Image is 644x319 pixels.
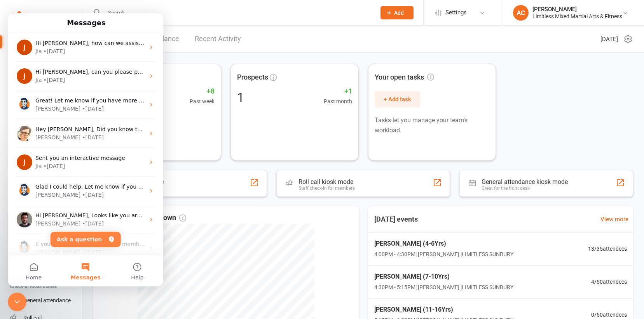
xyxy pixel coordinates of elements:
[324,97,352,106] span: Past month
[324,86,352,97] span: +1
[52,242,103,273] button: Messages
[532,13,622,20] div: Limitless Mixed Martial Arts & Fitness
[9,170,24,186] img: Profile image for Toby
[482,186,568,191] div: Great for the front desk
[9,113,24,128] img: Profile image for Emily
[74,120,96,128] div: • [DATE]
[513,5,529,21] div: AC
[43,218,113,234] button: Ask a question
[63,262,92,267] span: Messages
[190,86,215,97] span: +8
[74,235,96,243] div: • [DATE]
[36,63,58,71] div: • [DATE]
[23,297,71,303] div: General attendance
[237,72,268,83] span: Prospects
[375,72,434,83] span: Your open tasks
[374,239,513,249] span: [PERSON_NAME] (4-6Yrs)
[298,178,355,186] div: Roll call kiosk mode
[9,8,29,27] a: Clubworx
[237,91,244,104] div: 1
[28,63,34,71] div: Jia
[36,34,58,42] div: • [DATE]
[74,178,96,186] div: • [DATE]
[123,262,136,267] span: Help
[36,149,58,157] div: • [DATE]
[532,6,622,13] div: [PERSON_NAME]
[588,244,627,253] span: 13 / 35 attendees
[374,250,513,258] span: 4:00PM - 4:30PM | [PERSON_NAME] | LIMITLESS SUNBURY
[74,92,96,100] div: • [DATE]
[28,120,73,128] div: [PERSON_NAME]
[28,142,117,148] span: Sent you an interactive message
[28,228,490,234] span: If you need any more help with member check-ins or have other questions, I’m here to assist. Woul...
[28,27,148,33] span: Hi [PERSON_NAME], how can we assist you?
[104,242,155,273] button: Help
[9,26,24,42] div: Profile image for Jia
[9,141,24,157] div: Profile image for Jia
[28,92,73,100] div: [PERSON_NAME]
[10,292,82,309] a: General attendance kiosk mode
[28,235,73,243] div: [PERSON_NAME]
[195,26,241,52] a: Recent Activity
[28,206,73,215] div: [PERSON_NAME]
[375,91,420,107] button: + Add task
[8,293,26,311] iframe: Intercom live chat
[600,35,618,44] span: [DATE]
[374,283,513,291] span: 4:30PM - 5:15PM | [PERSON_NAME] | LIMITLESS SUNBURY
[18,262,34,267] span: Home
[190,97,215,106] span: Past week
[102,7,370,18] input: Search...
[374,272,513,282] span: [PERSON_NAME] (7-10Yrs)
[600,215,628,224] a: View more
[445,4,467,21] span: Settings
[374,305,513,315] span: [PERSON_NAME] (11-16Yrs)
[28,55,330,62] span: Hi [PERSON_NAME], can you please provide me with the name of the member? Has anyone else reported...
[375,115,489,135] p: Tasks let you manage your team's workload.
[9,84,24,99] img: Profile image for Toby
[591,310,627,319] span: 0 / 50 attendees
[28,170,184,177] span: Glad I could help. Let me know if you need anything else.
[28,34,34,42] div: Jia
[28,178,73,186] div: [PERSON_NAME]
[28,149,34,157] div: Jia
[482,178,568,186] div: General attendance kiosk mode
[74,206,96,215] div: • [DATE]
[9,227,24,243] img: Profile image for Toby
[298,186,355,191] div: Staff check-in for members
[9,55,24,71] div: Profile image for Jia
[28,84,232,90] span: Great! Let me know if you have more questions or need further assistance.
[9,199,24,214] img: Profile image for David
[591,277,627,286] span: 4 / 50 attendees
[368,212,424,226] h3: [DATE] events
[380,6,414,19] button: Add
[8,13,163,286] iframe: Intercom live chat
[394,10,404,16] span: Add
